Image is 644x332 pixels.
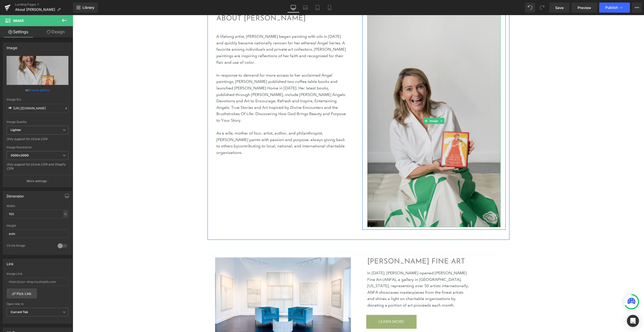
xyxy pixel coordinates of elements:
p: In [DATE], [PERSON_NAME] opened [PERSON_NAME] Fine Art (ANFA), a gallery in [GEOGRAPHIC_DATA], [U... [295,255,397,293]
span: Library [83,5,94,10]
div: Only support for UCare CDN and Shopify CDN [7,162,68,174]
div: % [63,211,68,217]
div: Image Quality [7,120,68,124]
input: Link [7,104,68,113]
a: Tablet [311,3,324,13]
button: More [632,3,642,13]
div: Image Src [7,98,68,101]
p: In response to demand for more access to her acclaimed Angel paintings, [PERSON_NAME] published t... [144,57,275,109]
button: Undo [525,3,535,13]
b: Current Tab [11,310,28,314]
input: auto [7,210,68,218]
div: Dimension [7,191,24,198]
a: Laptop [299,3,311,13]
button: Redo [537,3,547,13]
span: Publish [605,6,618,10]
a: Pick Link [7,288,37,298]
a: Preview [572,3,597,13]
span: Preview [578,5,591,10]
a: New Library [73,3,98,13]
input: https://your-shop.myshopify.com [7,278,68,286]
span: About [PERSON_NAME] [15,8,55,12]
a: Landing Pages [15,3,73,7]
div: Height [7,224,68,227]
div: Image [7,43,17,50]
span: Image [356,103,367,109]
div: Image Resolution [7,146,68,149]
div: Open link In [7,302,68,306]
span: Save [555,5,563,10]
h2: [PERSON_NAME] FINE ART [295,242,428,251]
b: Lighter [11,128,21,132]
p: A lifelong artist, [PERSON_NAME] began painting with oils in [DATE] and quickly became nationally... [144,18,275,50]
input: auto [7,229,68,238]
a: Mobile [324,3,336,13]
span: Image [13,19,24,23]
div: or [7,87,68,93]
p: As a wife, mother of four, artist, author, and philanthropist, [PERSON_NAME] paints with passion ... [144,115,275,141]
span: contributing to local, national, and international charitable organizations. [144,128,272,140]
div: Circle Image [7,244,53,249]
a: Browse gallery [28,86,50,94]
div: Link [7,259,14,266]
button: More settings [3,175,72,187]
b: 3000x3000 [11,153,29,157]
p: More settings [27,179,47,183]
div: Open Intercom Messenger [627,315,639,327]
div: Image Link [7,272,68,276]
button: Publish [599,3,630,13]
div: Width [7,204,68,208]
span: LEARN MORE [306,304,331,309]
a: Design [37,26,74,38]
a: Expand / Collapse [366,103,372,109]
div: Only support for UCare CDN [7,137,68,144]
a: LEARN MORE [294,300,344,313]
a: Desktop [287,3,299,13]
